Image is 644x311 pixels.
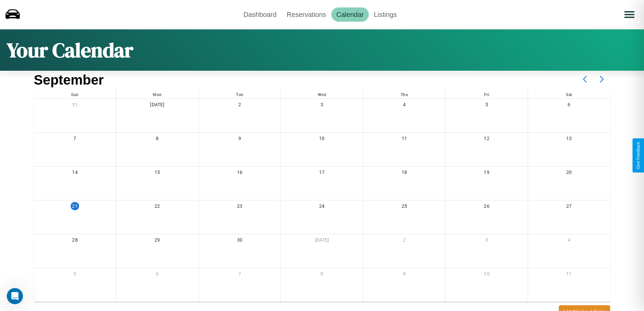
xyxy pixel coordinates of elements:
div: 31 [34,99,116,113]
h2: September [34,72,104,88]
div: Mon [116,89,198,98]
div: 30 [199,234,281,248]
div: 21 [71,202,79,210]
div: 11 [528,268,610,282]
div: Fri [446,89,528,98]
button: Open menu [620,5,639,24]
h1: Your Calendar [7,36,133,64]
div: 23 [199,200,281,214]
div: 12 [446,133,528,147]
div: 29 [116,234,198,248]
div: 25 [363,200,446,214]
div: 11 [363,133,446,147]
div: 28 [34,234,116,248]
div: Tue [199,89,281,98]
div: 22 [116,200,198,214]
a: Calendar [331,7,369,22]
div: 2 [199,99,281,113]
div: 20 [528,166,610,180]
a: Listings [369,7,402,22]
div: 17 [281,166,363,180]
div: Sat [528,89,610,98]
div: [DATE] [116,99,198,113]
div: 8 [281,268,363,282]
a: Dashboard [238,7,282,22]
div: 2 [363,234,446,248]
div: 15 [116,166,198,180]
div: 8 [116,133,198,147]
div: 9 [363,268,446,282]
div: [DATE] [281,234,363,248]
div: 5 [446,99,528,113]
div: 10 [281,133,363,147]
div: Wed [281,89,363,98]
div: 19 [446,166,528,180]
div: 7 [34,133,116,147]
div: 24 [281,200,363,214]
div: 9 [199,133,281,147]
div: 18 [363,166,446,180]
div: Thu [363,89,446,98]
div: 4 [528,234,610,248]
div: 10 [446,268,528,282]
div: Sun [34,89,116,98]
iframe: Intercom live chat [7,288,23,304]
a: Reservations [282,7,331,22]
div: 4 [363,99,446,113]
div: Give Feedback [636,142,641,169]
div: 26 [446,200,528,214]
div: 5 [34,268,116,282]
div: 3 [281,99,363,113]
div: 7 [199,268,281,282]
div: 16 [199,166,281,180]
div: 14 [34,166,116,180]
div: 6 [528,99,610,113]
div: 6 [116,268,198,282]
div: 27 [528,200,610,214]
div: 3 [446,234,528,248]
div: 13 [528,133,610,147]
